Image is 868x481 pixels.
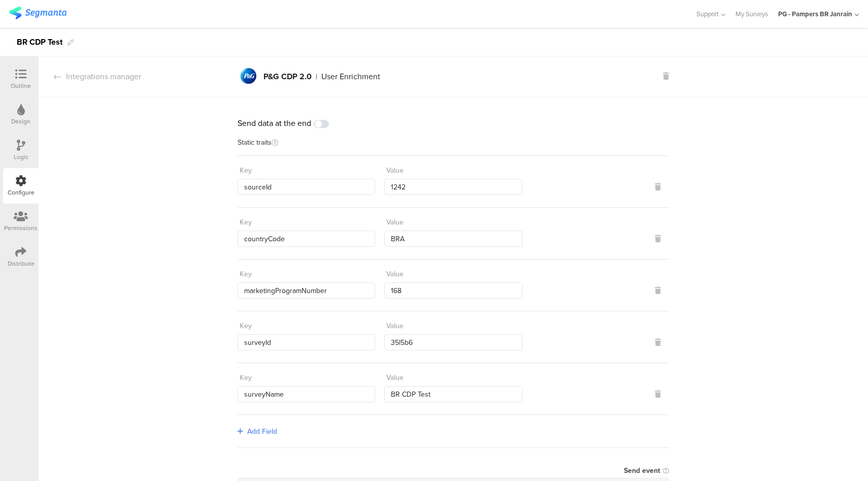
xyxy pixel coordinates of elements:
[8,259,35,268] div: Distribute
[238,334,375,350] input: Enter key...
[778,9,852,19] div: PG - Pampers BR Janrain
[384,386,522,402] input: Enter value...
[247,426,277,437] span: Add Field
[384,179,522,195] input: Enter value...
[240,269,252,279] div: Key
[263,73,312,81] div: P&G CDP 2.0
[14,152,28,162] div: Logic
[4,223,38,233] div: Permissions
[386,165,404,176] div: Value
[624,465,660,476] div: Send event
[384,334,522,350] input: Enter value...
[8,188,35,197] div: Configure
[238,117,669,129] div: Send data at the end
[240,372,252,383] div: Key
[696,9,719,19] span: Support
[384,231,522,247] input: Enter value...
[238,282,375,299] input: Enter key...
[386,269,404,279] div: Value
[240,217,252,228] div: Key
[386,217,404,228] div: Value
[238,231,375,247] input: Enter key...
[11,117,30,126] div: Design
[238,179,375,195] input: Enter key...
[316,73,317,81] div: |
[240,320,252,331] div: Key
[9,7,66,19] img: segmanta logo
[384,282,522,299] input: Enter value...
[240,165,252,176] div: Key
[386,372,404,383] div: Value
[238,386,375,402] input: Enter key...
[17,34,62,50] div: BR CDP Test
[11,81,31,90] div: Outline
[39,71,141,82] div: Integrations manager
[321,73,380,81] div: User Enrichment
[386,320,404,331] div: Value
[238,139,669,156] div: Static traits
